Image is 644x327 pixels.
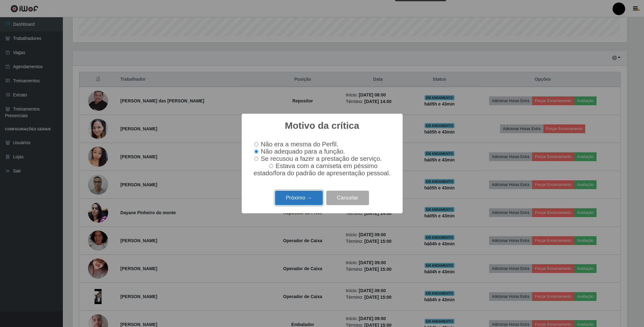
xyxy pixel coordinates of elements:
span: Se recusou a fazer a prestação de serviço. [261,155,382,162]
input: Estava com a camiseta em péssimo estado/fora do padrão de apresentação pessoal. [269,164,273,168]
input: Não era a mesma do Perfil. [254,142,258,146]
span: Não era a mesma do Perfil. [261,141,338,148]
span: Não adequado para a função. [261,148,345,155]
button: Cancelar [326,191,369,205]
h2: Motivo da crítica [285,120,359,131]
button: Próximo → [275,191,323,205]
span: Estava com a camiseta em péssimo estado/fora do padrão de apresentação pessoal. [254,162,391,177]
input: Não adequado para a função. [254,150,258,154]
input: Se recusou a fazer a prestação de serviço. [254,157,258,161]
